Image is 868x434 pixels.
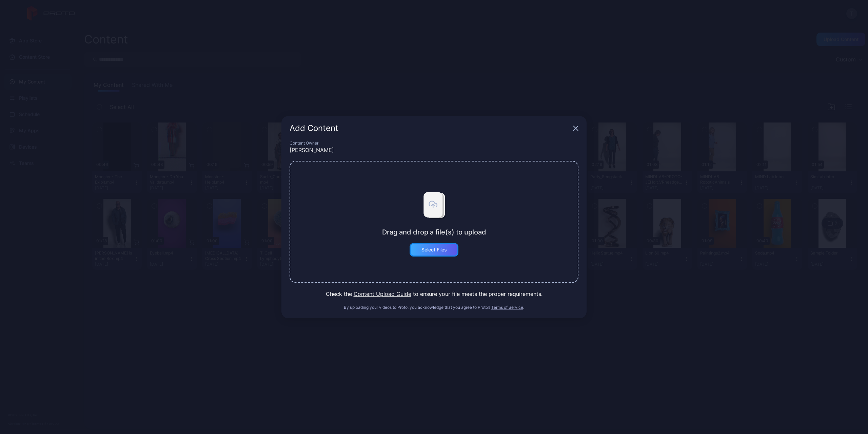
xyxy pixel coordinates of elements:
div: Content Owner [290,140,578,146]
button: Select Files [410,243,458,257]
div: Drag and drop a file(s) to upload [382,228,486,236]
div: Add Content [290,124,570,132]
button: Content Upload Guide [354,290,411,298]
div: Check the to ensure your file meets the proper requirements. [290,290,578,298]
div: By uploading your videos to Proto, you acknowledge that you agree to Proto’s . [290,305,578,310]
div: [PERSON_NAME] [290,146,578,154]
button: Terms of Service [491,305,523,310]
